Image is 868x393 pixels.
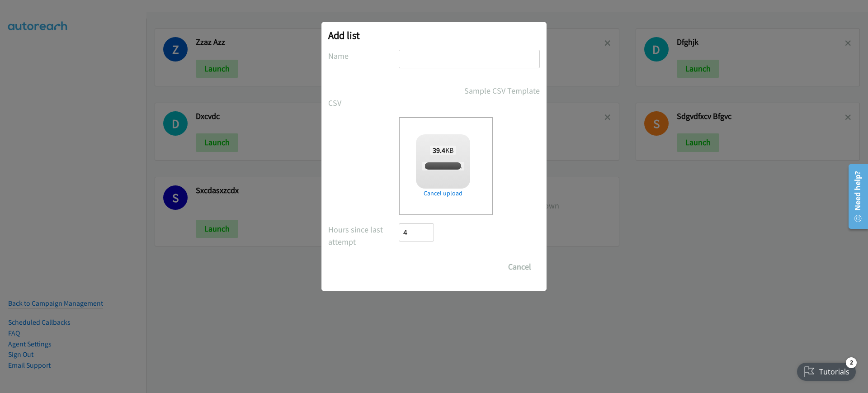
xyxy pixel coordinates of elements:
[328,29,540,42] h2: Add list
[500,258,540,276] button: Cancel
[842,161,868,232] iframe: Resource Center
[430,146,457,155] span: KB
[792,354,861,386] iframe: Checklist
[416,189,470,198] a: Cancel upload
[328,223,399,248] label: Hours since last attempt
[464,85,540,97] a: Sample CSV Template
[422,162,548,170] span: [PERSON_NAME] + HP FY25 Q4 BPS & ACS - TH.csv
[328,50,399,62] label: Name
[433,146,445,155] strong: 39.4
[328,97,399,109] label: CSV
